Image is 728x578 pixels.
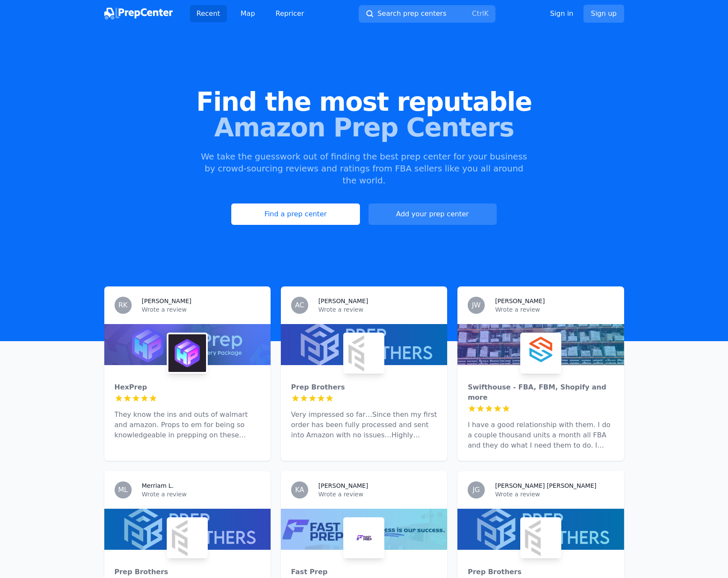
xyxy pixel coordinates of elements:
[345,519,383,557] img: Fast Prep
[142,481,174,490] h3: Merriam L.
[468,567,613,577] div: Prep Brothers
[295,487,304,493] span: KA
[291,382,437,392] div: Prep Brothers
[468,420,613,451] p: I have a good relationship with them. I do a couple thousand units a month all FBA and they do wh...
[234,5,262,22] a: Map
[550,9,574,19] a: Sign in
[200,150,528,186] p: We take the guesswork out of finding the best prep center for your business by crowd-sourcing rev...
[104,286,271,461] a: RK[PERSON_NAME]Wrote a reviewHexPrepHexPrepThey know the ins and outs of walmart and amazon. Prop...
[291,410,437,440] p: Very impressed so far…Since then my first order has been fully processed and sent into Amazon wit...
[231,203,360,225] a: Find a prep center
[281,286,447,461] a: AC[PERSON_NAME]Wrote a reviewPrep BrothersPrep BrothersVery impressed so far…Since then my first ...
[495,490,613,498] p: Wrote a review
[484,9,489,18] kbd: K
[142,305,260,314] p: Wrote a review
[318,490,437,498] p: Wrote a review
[318,297,368,305] h3: [PERSON_NAME]
[495,297,545,305] h3: [PERSON_NAME]
[115,382,260,392] div: HexPrep
[14,115,714,140] span: Amazon Prep Centers
[457,286,624,461] a: JW[PERSON_NAME]Wrote a reviewSwifthouse - FBA, FBM, Shopify and moreSwifthouse - FBA, FBM, Shopif...
[118,302,128,309] span: RK
[318,305,437,314] p: Wrote a review
[104,8,173,20] img: PrepCenter
[14,89,714,115] span: Find the most reputable
[142,297,192,305] h3: [PERSON_NAME]
[115,567,260,577] div: Prep Brothers
[495,481,596,490] h3: [PERSON_NAME] [PERSON_NAME]
[359,5,495,23] button: Search prep centersCtrlK
[291,567,437,577] div: Fast Prep
[522,519,560,557] img: Prep Brothers
[495,305,613,314] p: Wrote a review
[472,302,481,309] span: JW
[142,490,260,498] p: Wrote a review
[269,5,311,22] a: Repricer
[115,410,260,440] p: They know the ins and outs of walmart and amazon. Props to em for being so knowledgeable in prepp...
[190,5,227,22] a: Recent
[368,203,497,225] a: Add your prep center
[472,9,484,18] kbd: Ctrl
[468,382,613,403] div: Swifthouse - FBA, FBM, Shopify and more
[522,334,560,372] img: Swifthouse - FBA, FBM, Shopify and more
[168,334,206,372] img: HexPrep
[584,5,624,23] a: Sign up
[168,519,206,557] img: Prep Brothers
[318,481,368,490] h3: [PERSON_NAME]
[295,302,304,309] span: AC
[377,9,446,19] span: Search prep centers
[118,487,128,493] span: ML
[345,334,383,372] img: Prep Brothers
[473,487,480,493] span: JG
